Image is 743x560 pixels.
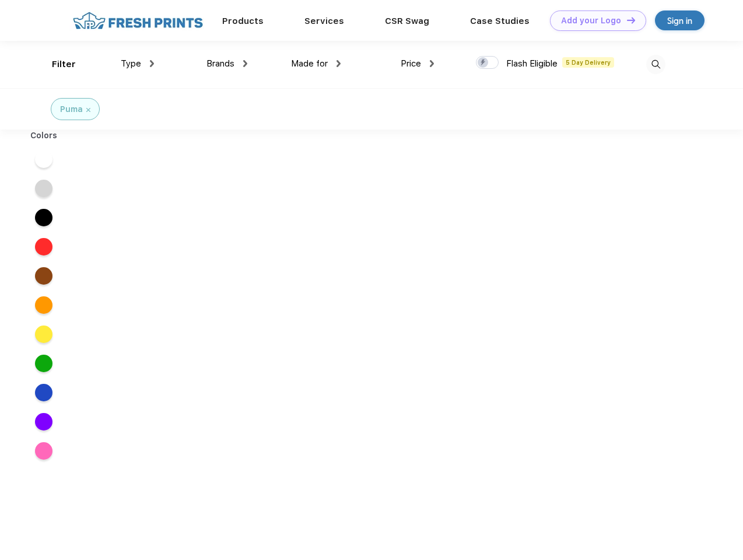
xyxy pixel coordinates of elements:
[655,10,705,30] a: Sign in
[291,58,328,69] span: Made for
[337,60,341,67] img: dropdown.png
[121,58,141,69] span: Type
[304,16,344,26] a: Services
[243,60,247,67] img: dropdown.png
[150,60,154,67] img: dropdown.png
[69,10,206,31] img: fo%20logo%202.webp
[22,129,66,142] div: Colors
[506,58,558,69] span: Flash Eligible
[206,58,234,69] span: Brands
[627,17,635,23] img: DT
[667,14,692,27] div: Sign in
[385,16,429,26] a: CSR Swag
[401,58,421,69] span: Price
[646,55,665,74] img: desktop_search.svg
[60,103,83,116] div: Puma
[562,57,614,68] span: 5 Day Delivery
[430,60,434,67] img: dropdown.png
[86,108,90,112] img: filter_cancel.svg
[52,58,76,71] div: Filter
[222,16,264,26] a: Products
[561,16,621,26] div: Add your Logo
